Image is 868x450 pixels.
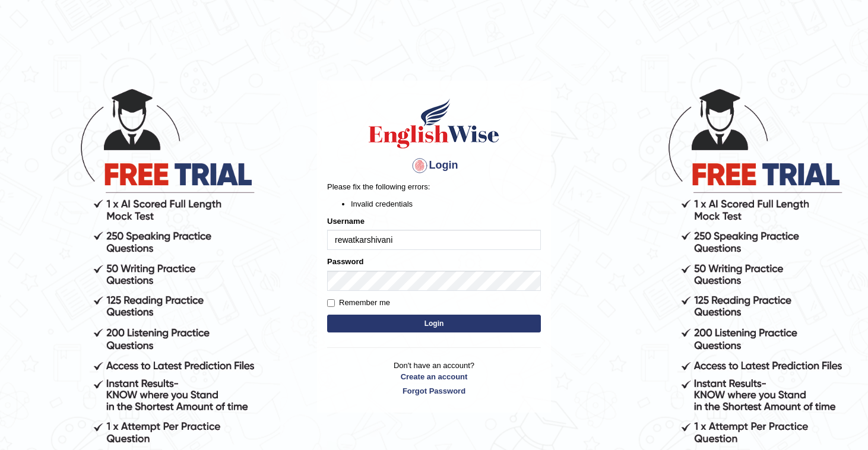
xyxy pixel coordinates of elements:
label: Username [327,216,365,227]
input: Remember me [327,299,335,307]
p: Please fix the following errors: [327,181,541,192]
p: Don't have an account? [327,360,541,397]
a: Forgot Password [327,385,541,397]
img: Logo of English Wise sign in for intelligent practice with AI [366,97,502,150]
label: Remember me [327,297,390,309]
button: Login [327,315,541,332]
a: Create an account [327,371,541,382]
label: Password [327,256,363,267]
li: Invalid credentials [351,198,541,210]
h4: Login [327,156,541,175]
